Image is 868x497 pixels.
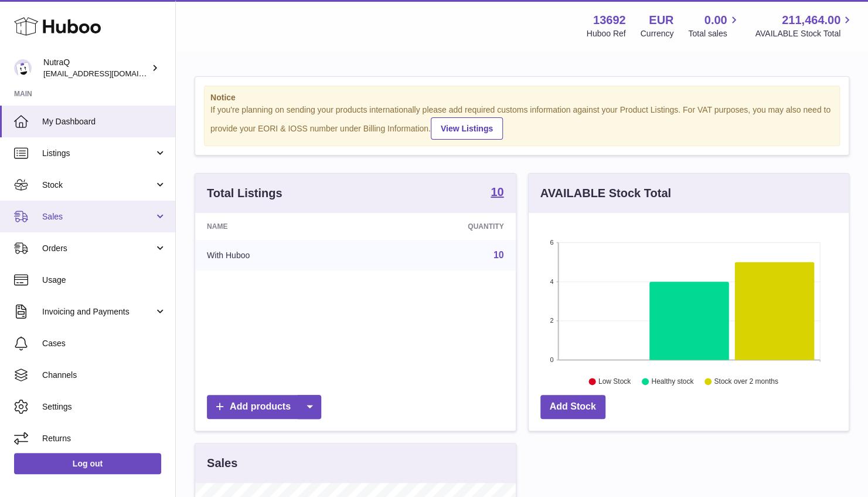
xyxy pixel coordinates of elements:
[755,12,854,39] a: 211,464.00 AVAILABLE Stock Total
[540,395,605,419] a: Add Stock
[14,453,161,474] a: Log out
[42,401,166,413] span: Settings
[42,243,154,254] span: Orders
[540,185,671,201] h3: AVAILABLE Stock Total
[364,213,515,240] th: Quantity
[207,455,237,471] h3: Sales
[755,28,854,39] span: AVAILABLE Stock Total
[207,395,321,419] a: Add products
[14,59,32,77] img: log@nutraq.com
[641,28,674,39] div: Currency
[782,12,840,28] span: 211,464.00
[42,338,166,349] span: Cases
[493,250,504,260] a: 10
[42,148,154,159] span: Listings
[431,117,503,140] a: View Listings
[42,180,154,191] span: Stock
[649,12,673,28] strong: EUR
[587,28,626,39] div: Huboo Ref
[42,211,154,222] span: Sales
[598,377,631,386] text: Low Stock
[491,186,503,200] a: 10
[210,104,833,140] div: If you're planning on sending your products internationally please add required customs informati...
[688,28,740,39] span: Total sales
[714,377,778,386] text: Stock over 2 months
[704,12,727,28] span: 0.00
[688,12,740,39] a: 0.00 Total sales
[42,116,166,127] span: My Dashboard
[195,240,364,271] td: With Huboo
[207,185,282,201] h3: Total Listings
[42,306,154,317] span: Invoicing and Payments
[195,213,364,240] th: Name
[550,278,553,285] text: 4
[550,356,553,363] text: 0
[593,12,626,28] strong: 13692
[42,370,166,381] span: Channels
[42,275,166,286] span: Usage
[43,69,172,78] span: [EMAIL_ADDRESS][DOMAIN_NAME]
[43,57,149,79] div: NutraQ
[651,377,694,386] text: Healthy stock
[42,433,166,444] span: Returns
[491,186,503,198] strong: 10
[550,317,553,324] text: 2
[210,92,833,103] strong: Notice
[550,239,553,246] text: 6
